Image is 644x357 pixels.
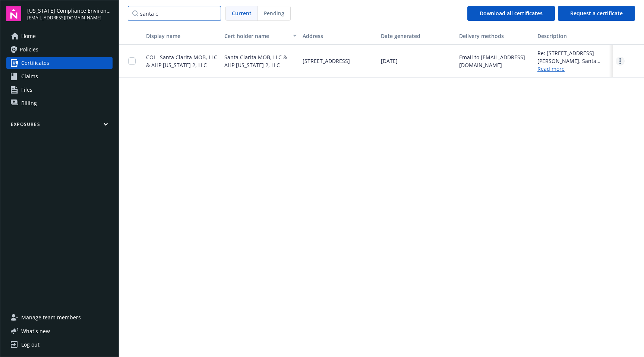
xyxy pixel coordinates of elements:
span: Claims [21,70,38,82]
a: Claims [6,70,113,82]
a: Certificates [6,57,113,69]
span: Files [21,84,32,96]
a: Manage team members [6,312,113,323]
a: more [616,57,625,66]
input: Filter certificates... [128,6,221,21]
div: Email to [EMAIL_ADDRESS][DOMAIN_NAME] [459,53,531,69]
span: COI - Santa Clarita MOB, LLC & AHP [US_STATE] 2, LLC [146,54,217,69]
button: Date generated [378,27,456,45]
span: Santa Clarita MOB, LLC & AHP [US_STATE] 2, LLC [224,53,297,69]
div: Date generated [381,32,453,40]
span: Pending [258,6,290,20]
div: Re: [STREET_ADDRESS][PERSON_NAME]. Santa Clarita MOB, LLC and AHP [US_STATE] 2, LLC are included ... [537,49,610,65]
button: [US_STATE] Compliance Environmental, LLC[EMAIL_ADDRESS][DOMAIN_NAME] [27,6,113,21]
a: Files [6,84,113,96]
a: Billing [6,97,113,109]
input: Toggle Row Selected [128,57,136,65]
div: Display name [146,32,218,40]
a: Policies [6,44,113,56]
span: [STREET_ADDRESS] [303,57,350,65]
button: Cert holder name [221,27,300,45]
div: Description [537,32,610,40]
span: Current [232,9,252,17]
button: Address [300,27,378,45]
span: [US_STATE] Compliance Environmental, LLC [27,7,113,15]
button: Exposures [6,121,113,130]
img: navigator-logo.svg [6,6,21,21]
button: What's new [6,327,62,335]
button: Download all certificates [467,6,555,21]
a: Home [6,30,113,42]
span: What ' s new [21,327,50,335]
div: Download all certificates [480,6,543,20]
div: Cert holder name [224,32,288,40]
div: Log out [21,339,40,351]
button: Display name [143,27,221,45]
button: Request a certificate [558,6,635,21]
span: Request a certificate [570,10,623,17]
button: Delivery methods [456,27,534,45]
span: [DATE] [381,57,398,65]
div: Delivery methods [459,32,531,40]
span: Manage team members [21,312,81,323]
a: Read more [537,65,610,73]
span: Billing [21,97,37,109]
div: Address [303,32,375,40]
button: Description [534,27,613,45]
span: Pending [264,9,284,17]
span: Home [21,30,36,42]
span: [EMAIL_ADDRESS][DOMAIN_NAME] [27,15,113,21]
span: Certificates [21,57,49,69]
span: Policies [20,44,38,56]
